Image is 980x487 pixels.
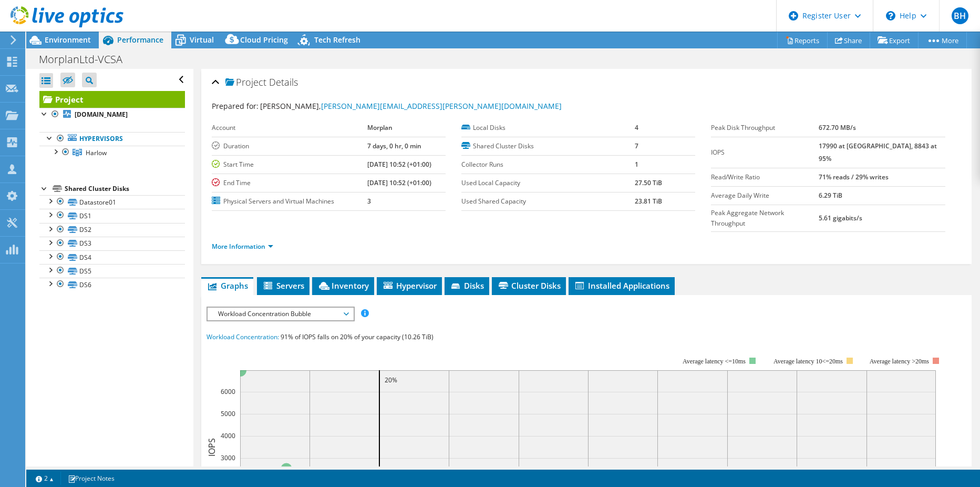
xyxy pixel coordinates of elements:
a: 2 [28,472,61,485]
a: Harlow [39,146,185,159]
svg: \n [886,11,895,21]
label: Peak Disk Throughput [711,123,818,133]
text: 5000 [221,409,235,418]
text: 20% [385,376,397,384]
a: Reports [777,32,828,48]
label: Used Shared Capacity [461,196,635,207]
span: Servers [262,280,304,291]
label: Used Local Capacity [461,178,635,188]
b: [DATE] 10:52 (+01:00) [367,160,431,169]
label: Average Daily Write [711,190,818,201]
a: DS4 [39,250,185,264]
div: Shared Cluster Disks [65,182,185,195]
tspan: Average latency <=10ms [683,358,746,365]
span: BH [952,7,968,24]
label: Collector Runs [461,159,635,170]
text: 3000 [221,453,235,462]
label: IOPS [711,147,818,158]
label: Local Disks [461,123,635,133]
a: Hypervisors [39,132,185,146]
span: Graphs [207,280,248,291]
label: Peak Aggregate Network Throughput [711,208,818,229]
text: IOPS [206,438,218,456]
span: 91% of IOPS falls on 20% of your capacity (10.26 TiB) [281,332,434,341]
b: 27.50 TiB [635,178,662,187]
text: 4000 [221,431,235,440]
a: More [918,32,967,48]
label: End Time [212,178,368,188]
span: Harlow [86,148,107,157]
span: Inventory [317,280,369,291]
span: Installed Applications [574,280,669,291]
tspan: Average latency 10<=20ms [773,358,843,365]
span: Hypervisor [382,280,437,291]
text: Average latency >20ms [869,358,929,365]
a: DS3 [39,237,185,250]
h1: MorplanLtd-VCSA [34,54,139,65]
b: 17990 at [GEOGRAPHIC_DATA], 8843 at 95% [819,141,937,163]
span: Environment [45,35,91,45]
span: Cloud Pricing [240,35,288,45]
b: 71% reads / 29% writes [819,173,889,181]
b: Morplan [367,123,393,132]
b: 23.81 TiB [635,197,662,206]
b: 7 [635,141,638,150]
b: 4 [635,123,638,132]
span: Performance [117,35,163,45]
a: Project Notes [60,472,122,485]
a: [DOMAIN_NAME] [39,108,185,121]
label: Prepared for: [212,101,259,111]
a: Project [39,91,185,108]
b: 5.61 gigabits/s [819,214,862,222]
span: Workload Concentration Bubble [213,308,348,320]
span: Cluster Disks [497,280,561,291]
label: Physical Servers and Virtual Machines [212,196,368,207]
span: Tech Refresh [314,35,360,45]
label: Account [212,123,368,133]
a: [PERSON_NAME][EMAIL_ADDRESS][PERSON_NAME][DOMAIN_NAME] [321,101,562,111]
a: More Information [212,242,273,251]
span: Workload Concentration: [207,332,279,341]
b: [DATE] 10:52 (+01:00) [367,178,431,187]
a: DS2 [39,223,185,237]
label: Shared Cluster Disks [461,141,635,151]
span: [PERSON_NAME], [260,101,562,111]
span: Disks [450,280,484,291]
a: Share [827,32,870,48]
label: Read/Write Ratio [711,172,818,182]
label: Duration [212,141,368,151]
b: 7 days, 0 hr, 0 min [367,141,421,150]
span: Virtual [190,35,214,45]
a: DS6 [39,278,185,291]
b: 672.70 MB/s [819,123,856,132]
span: Details [269,76,298,88]
b: 1 [635,160,638,169]
a: Datastore01 [39,195,185,209]
b: [DOMAIN_NAME] [75,110,128,119]
text: 6000 [221,387,235,396]
a: DS1 [39,209,185,222]
a: DS5 [39,264,185,278]
b: 6.29 TiB [819,191,842,200]
label: Start Time [212,159,368,170]
a: Export [870,32,919,48]
b: 3 [367,197,371,206]
span: Project [225,77,266,88]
